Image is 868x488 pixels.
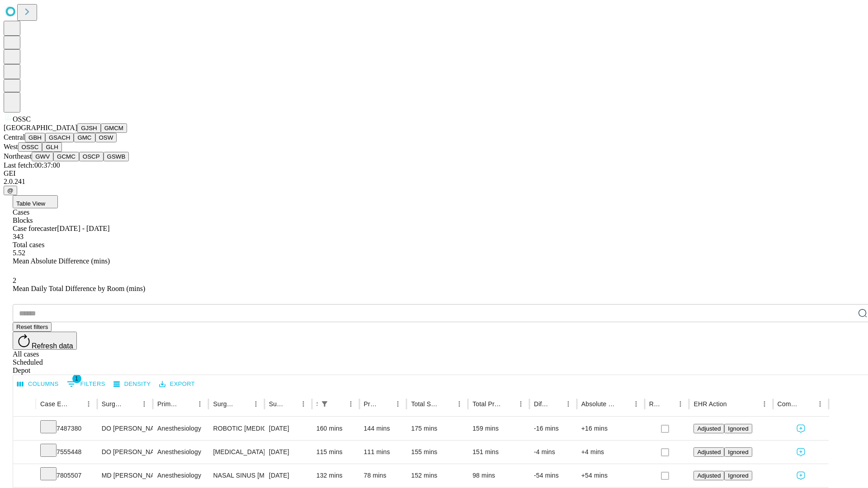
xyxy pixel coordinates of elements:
[549,398,562,410] button: Sort
[53,152,79,161] button: GCMC
[581,464,640,487] div: +54 mins
[79,152,104,161] button: OSCP
[674,398,687,410] button: Menu
[157,417,204,440] div: Anesthesiology
[284,398,297,410] button: Sort
[181,398,193,410] button: Sort
[269,464,307,487] div: [DATE]
[32,342,73,350] span: Refresh data
[18,468,31,484] button: Expand
[411,464,463,487] div: 152 mins
[111,377,153,391] button: Density
[297,398,310,410] button: Menu
[102,464,148,487] div: MD [PERSON_NAME] [PERSON_NAME] Md
[213,464,259,487] div: NASAL SINUS [MEDICAL_DATA] WITH [MEDICAL_DATA] TOTAL
[13,285,145,292] span: Mean Daily Total Difference by Room (mins)
[316,417,355,440] div: 160 mins
[193,398,206,410] button: Menu
[104,152,129,161] button: GSWB
[18,142,42,152] button: OSSC
[344,398,357,410] button: Menu
[728,472,748,479] span: Ignored
[157,464,204,487] div: Anesthesiology
[57,225,109,232] span: [DATE] - [DATE]
[13,115,31,123] span: OSSC
[237,398,250,410] button: Sort
[4,178,864,186] div: 2.0.241
[724,471,752,480] button: Ignored
[724,424,752,433] button: Ignored
[318,398,331,410] div: 1 active filter
[40,400,69,408] div: Case Epic Id
[617,398,630,410] button: Sort
[13,241,44,249] span: Total cases
[72,374,81,383] span: 1
[562,398,575,410] button: Menu
[364,417,402,440] div: 144 mins
[502,398,514,410] button: Sort
[534,417,572,440] div: -16 mins
[13,322,52,332] button: Reset filters
[364,400,378,408] div: Predicted In Room Duration
[4,133,25,141] span: Central
[778,400,800,408] div: Comments
[13,257,110,265] span: Mean Absolute Difference (mins)
[13,233,24,240] span: 343
[534,400,548,408] div: Difference
[65,377,108,391] button: Show filters
[101,123,127,133] button: GMCM
[364,464,402,487] div: 78 mins
[581,400,616,408] div: Absolute Difference
[693,400,726,408] div: EHR Action
[18,421,31,437] button: Expand
[392,398,404,410] button: Menu
[269,417,307,440] div: [DATE]
[316,464,355,487] div: 132 mins
[70,398,82,410] button: Sort
[4,161,60,169] span: Last fetch: 00:37:00
[801,398,814,410] button: Sort
[630,398,642,410] button: Menu
[77,123,101,133] button: GJSH
[534,441,572,464] div: -4 mins
[728,449,748,455] span: Ignored
[74,133,95,142] button: GMC
[411,441,463,464] div: 155 mins
[13,249,25,257] span: 5.52
[157,377,197,391] button: Export
[316,400,317,408] div: Scheduled In Room Duration
[472,441,525,464] div: 151 mins
[472,417,525,440] div: 159 mins
[42,142,61,152] button: GLH
[4,124,77,131] span: [GEOGRAPHIC_DATA]
[4,186,17,195] button: @
[15,377,61,391] button: Select columns
[82,398,95,410] button: Menu
[472,400,501,408] div: Total Predicted Duration
[269,441,307,464] div: [DATE]
[18,445,31,460] button: Expand
[13,332,77,350] button: Refresh data
[697,449,721,455] span: Adjusted
[4,169,864,178] div: GEI
[7,187,14,194] span: @
[661,398,674,410] button: Sort
[138,398,151,410] button: Menu
[411,400,439,408] div: Total Scheduled Duration
[13,225,57,232] span: Case forecaster
[102,417,148,440] div: DO [PERSON_NAME] [PERSON_NAME] Do
[213,441,259,464] div: [MEDICAL_DATA] [MEDICAL_DATA]
[269,400,283,408] div: Surgery Date
[472,464,525,487] div: 98 mins
[316,441,355,464] div: 115 mins
[250,398,262,410] button: Menu
[728,425,748,432] span: Ignored
[102,441,148,464] div: DO [PERSON_NAME] [PERSON_NAME] Do
[581,441,640,464] div: +4 mins
[95,133,117,142] button: OSW
[213,400,236,408] div: Surgery Name
[693,447,724,457] button: Adjusted
[40,464,93,487] div: 7805507
[453,398,466,410] button: Menu
[40,417,93,440] div: 7487380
